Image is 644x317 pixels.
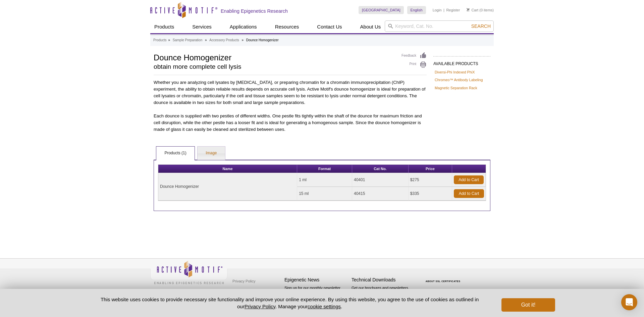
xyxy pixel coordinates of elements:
[271,20,303,33] a: Resources
[426,280,461,282] a: ABOUT SSL CERTIFICATES
[154,79,427,106] p: Whether you are analyzing cell lysates by [MEDICAL_DATA], or preparing chromatin for a chromatin ...
[154,52,395,62] h1: Dounce Homogenizer
[313,20,346,33] a: Contact Us
[89,296,490,310] p: This website uses cookies to provide necessary site functionality and improve your online experie...
[284,277,348,283] h4: Epigenetic News
[205,38,207,42] li: »
[352,285,415,302] p: Get our brochures and newsletters, or request them by mail.
[433,8,442,12] a: Login
[153,37,166,43] a: Products
[198,147,225,160] a: Image
[284,285,348,308] p: Sign up for our monthly newsletter highlighting recent publications in the field of epigenetics.
[168,38,170,42] li: »
[221,8,288,14] h2: Enabling Epigenetics Research
[409,165,452,173] th: Price
[446,8,460,12] a: Register
[231,276,257,286] a: Privacy Policy
[158,173,297,201] td: Dounce Homogenizer
[409,173,452,187] td: $275
[435,77,483,83] a: Chromeo™ Antibody Labeling
[188,20,216,33] a: Services
[471,23,491,29] span: Search
[409,187,452,201] td: $335
[154,113,427,133] p: Each dounce is supplied with two pestles of different widths. One pestle fits tightly within the ...
[621,294,637,310] div: Open Intercom Messenger
[352,277,415,283] h4: Technical Downloads
[454,175,484,184] a: Add to Cart
[231,286,266,296] a: Terms & Conditions
[297,187,352,201] td: 15 ml
[467,8,478,12] a: Cart
[356,20,385,33] a: About Us
[352,173,409,187] td: 40401
[308,304,341,309] button: cookie settings
[297,165,352,173] th: Format
[401,61,427,68] a: Print
[435,69,475,75] a: Diversi-Phi Indexed PhiX
[407,6,426,14] a: English
[150,259,227,286] img: Active Motif,
[419,270,469,285] table: Click to Verify - This site chose Symantec SSL for secure e-commerce and confidential communicati...
[501,298,555,312] button: Got it!
[359,6,404,14] a: [GEOGRAPHIC_DATA]
[443,6,444,14] li: |
[241,38,244,42] li: »
[154,64,395,70] h2: obtain more complete cell lysis
[469,23,493,29] button: Search
[352,187,409,201] td: 40415
[435,85,477,91] a: Magnetic Separation Rack
[173,37,202,43] a: Sample Preparation
[467,8,470,11] img: Your Cart
[150,20,178,33] a: Products
[297,173,352,187] td: 1 ml
[226,20,261,33] a: Applications
[454,189,484,198] a: Add to Cart
[401,52,427,59] a: Feedback
[209,37,239,43] a: Accessory Products
[245,304,275,309] a: Privacy Policy
[156,147,194,160] a: Products (1)
[385,20,494,32] input: Keyword, Cat. No.
[246,38,279,42] li: Dounce Homogenizer
[158,165,297,173] th: Name
[467,6,494,14] li: (0 items)
[433,56,490,68] h2: AVAILABLE PRODUCTS
[352,165,409,173] th: Cat No.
